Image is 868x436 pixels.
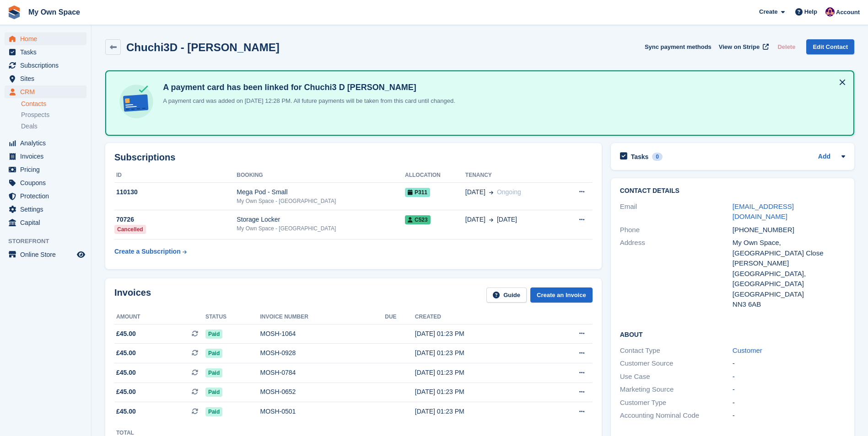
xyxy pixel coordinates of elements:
[5,216,86,229] a: menu
[205,368,222,378] span: Paid
[260,348,385,358] div: MOSH-0928
[237,168,405,183] th: Booking
[7,5,21,19] img: stora-icon-8386f47178a22dfd0bd8f6a31ec36ba5ce8667c1dd55bd0f319d3a0aa187defe.svg
[116,407,136,416] span: £45.00
[405,188,430,197] span: P311
[20,59,75,72] span: Subscriptions
[20,216,75,229] span: Capital
[620,384,733,395] div: Marketing Source
[405,168,465,183] th: Allocation
[260,368,385,378] div: MOSH-0784
[5,72,86,85] a: menu
[759,7,777,16] span: Create
[237,187,405,197] div: Mega Pod - Small
[497,188,521,196] span: Ongoing
[5,150,86,163] a: menu
[117,82,156,121] img: card-linked-ebf98d0992dc2aeb22e95c0e3c79077019eb2392cfd83c6a337811c24bc77127.svg
[733,225,845,235] div: [PHONE_NUMBER]
[5,248,86,261] a: menu
[620,372,733,382] div: Use Case
[733,346,762,354] a: Customer
[5,85,86,98] a: menu
[836,8,860,17] span: Account
[465,215,485,224] span: [DATE]
[719,43,760,52] span: View on Stripe
[205,330,222,339] span: Paid
[415,387,543,397] div: [DATE] 01:23 PM
[116,387,136,397] span: £45.00
[20,150,75,163] span: Invoices
[159,82,455,93] h4: A payment card has been linked for Chuchi3 D [PERSON_NAME]
[20,72,75,85] span: Sites
[385,310,415,324] th: Due
[21,122,38,131] span: Deals
[774,39,799,54] button: Delete
[114,168,237,183] th: ID
[20,176,75,189] span: Coupons
[415,407,543,416] div: [DATE] 01:23 PM
[5,46,86,58] a: menu
[5,176,86,189] a: menu
[114,152,593,163] h2: Subscriptions
[237,224,405,233] div: My Own Space - [GEOGRAPHIC_DATA]
[260,407,385,416] div: MOSH-0501
[733,202,794,221] a: [EMAIL_ADDRESS][DOMAIN_NAME]
[5,32,86,45] a: menu
[114,187,237,197] div: 110130
[20,137,75,149] span: Analytics
[114,215,237,224] div: 70726
[159,96,455,106] p: A payment card was added on [DATE] 12:28 PM. All future payments will be taken from this card unt...
[804,7,817,16] span: Help
[20,190,75,202] span: Protection
[205,349,222,358] span: Paid
[486,287,527,303] a: Guide
[21,122,86,131] a: Deals
[5,137,86,149] a: menu
[415,348,543,358] div: [DATE] 01:23 PM
[20,46,75,58] span: Tasks
[620,202,733,222] div: Email
[205,407,222,416] span: Paid
[465,168,560,183] th: Tenancy
[5,59,86,72] a: menu
[25,5,84,20] a: My Own Space
[114,287,151,303] h2: Invoices
[5,203,86,216] a: menu
[620,330,845,339] h2: About
[20,85,75,98] span: CRM
[415,368,543,378] div: [DATE] 01:23 PM
[733,384,845,395] div: -
[405,215,431,224] span: C523
[620,358,733,369] div: Customer Source
[497,215,517,224] span: [DATE]
[652,153,663,161] div: 0
[116,368,136,378] span: £45.00
[733,258,845,289] div: [PERSON_NAME][GEOGRAPHIC_DATA], [GEOGRAPHIC_DATA]
[126,41,280,53] h2: Chuchi3D - [PERSON_NAME]
[8,237,91,246] span: Storefront
[5,163,86,176] a: menu
[20,163,75,176] span: Pricing
[20,203,75,216] span: Settings
[465,187,485,197] span: [DATE]
[415,329,543,339] div: [DATE] 01:23 PM
[114,247,181,256] div: Create a Subscription
[260,310,385,324] th: Invoice number
[530,287,593,303] a: Create an Invoice
[733,398,845,408] div: -
[733,372,845,382] div: -
[733,410,845,421] div: -
[20,248,75,261] span: Online Store
[620,410,733,421] div: Accounting Nominal Code
[715,39,771,54] a: View on Stripe
[631,153,649,161] h2: Tasks
[825,7,835,16] img: Sergio Tartaglia
[260,387,385,397] div: MOSH-0652
[205,388,222,397] span: Paid
[733,289,845,300] div: [GEOGRAPHIC_DATA]
[114,243,187,260] a: Create a Subscription
[114,310,205,324] th: Amount
[818,152,830,162] a: Add
[20,32,75,45] span: Home
[237,197,405,205] div: My Own Space - [GEOGRAPHIC_DATA]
